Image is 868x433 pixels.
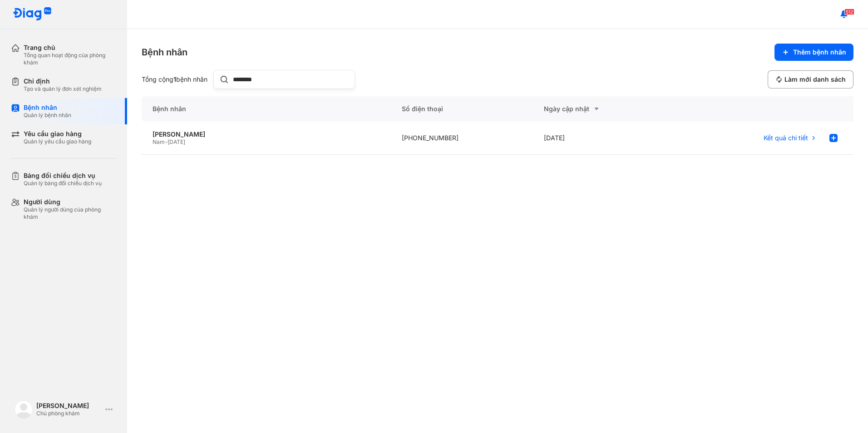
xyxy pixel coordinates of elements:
[768,70,853,89] button: Làm mới danh sách
[391,96,533,122] div: Số điện thoại
[142,96,391,122] div: Bệnh nhân
[24,85,102,93] div: Tạo và quản lý đơn xét nghiệm
[142,46,187,59] div: Bệnh nhân
[391,122,533,155] div: [PHONE_NUMBER]
[142,75,210,84] div: Tổng cộng bệnh nhân
[173,75,176,83] span: 1
[764,134,808,142] span: Kết quả chi tiết
[13,7,52,21] img: logo
[844,9,854,15] span: 512
[168,138,185,145] span: [DATE]
[24,112,71,119] div: Quản lý bệnh nhân
[24,180,102,187] div: Quản lý bảng đối chiếu dịch vụ
[24,198,116,206] div: Người dùng
[24,44,116,52] div: Trang chủ
[784,75,846,84] span: Làm mới danh sách
[24,103,71,112] div: Bệnh nhân
[36,402,102,410] div: [PERSON_NAME]
[15,400,33,418] img: logo
[24,52,116,66] div: Tổng quan hoạt động của phòng khám
[24,172,102,180] div: Bảng đối chiếu dịch vụ
[793,48,846,56] span: Thêm bệnh nhân
[36,410,102,417] div: Chủ phòng khám
[24,77,102,85] div: Chỉ định
[165,138,168,145] span: -
[544,103,665,114] div: Ngày cập nhật
[24,138,91,145] div: Quản lý yêu cầu giao hàng
[153,138,165,145] span: Nam
[24,130,91,138] div: Yêu cầu giao hàng
[774,44,853,61] button: Thêm bệnh nhân
[24,206,116,221] div: Quản lý người dùng của phòng khám
[533,122,676,155] div: [DATE]
[153,130,380,138] div: [PERSON_NAME]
